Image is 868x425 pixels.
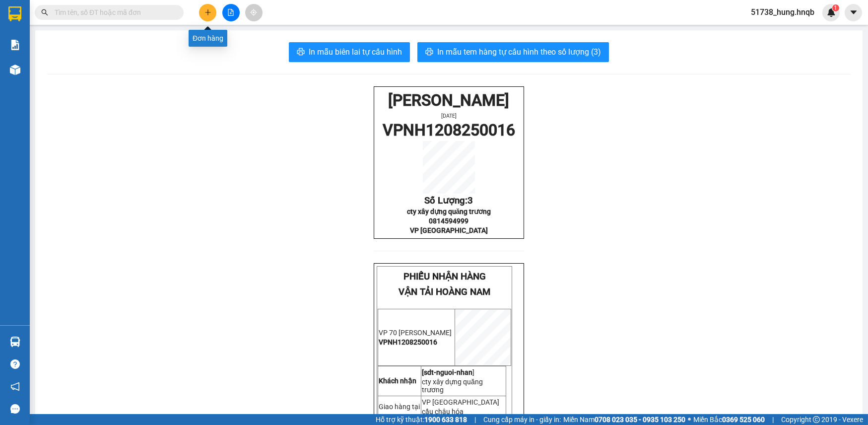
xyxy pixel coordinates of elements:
[189,30,227,47] div: Đơn hàng
[595,416,685,424] strong: 0708 023 035 - 0935 103 250
[422,378,483,394] span: cty xây dựng quăng trương
[379,377,416,385] strong: Khách nhận
[48,53,101,106] img: qr-code
[403,271,486,282] span: PHIẾU NHẬN HÀNG
[813,416,820,423] span: copyright
[204,9,211,16] span: plus
[417,42,609,62] button: printerIn mẫu tem hàng tự cấu hình theo số lượng (3)
[424,195,473,206] span: Số Lượng:
[8,33,141,52] span: VPNH1208250016
[309,46,402,58] span: In mẫu biên lai tự cấu hình
[441,113,457,119] span: [DATE]
[399,286,490,297] span: VẬN TẢI HOÀNG NAM
[55,7,172,18] input: Tìm tên, số ĐT hoặc mã đơn
[379,338,437,346] span: VPNH1208250016
[467,195,473,206] span: 3
[67,25,82,31] span: [DATE]
[483,414,561,425] span: Cung cấp máy in - giấy in:
[8,6,21,21] img: logo-vxr
[474,414,476,425] span: |
[376,414,467,425] span: Hỗ trợ kỹ thuật:
[10,40,20,50] img: solution-icon
[422,398,499,406] span: VP [GEOGRAPHIC_DATA]
[422,368,474,376] span: ]
[743,6,822,18] span: 51738_hung.hnqb
[10,404,20,414] span: message
[563,414,685,425] span: Miền Nam
[289,42,410,62] button: printerIn mẫu biên lai tự cấu hình
[14,4,135,23] span: [PERSON_NAME]
[832,4,839,11] sup: 1
[827,8,836,17] img: icon-new-feature
[424,416,467,424] strong: 1900 633 818
[422,368,472,376] strong: [sdt-nguoi-nhan
[10,337,20,347] img: warehouse-icon
[222,4,240,21] button: file-add
[437,46,601,58] span: In mẫu tem hàng tự cấu hình theo số lượng (3)
[849,8,858,17] span: caret-down
[245,4,263,21] button: aim
[388,91,509,110] span: [PERSON_NAME]
[227,9,234,16] span: file-add
[10,65,20,75] img: warehouse-icon
[383,121,515,140] span: VPNH1208250016
[410,226,488,234] span: VP [GEOGRAPHIC_DATA]
[10,382,20,391] span: notification
[407,208,491,215] span: cty xây dựng quăng trương
[199,4,216,21] button: plus
[378,396,421,418] td: Giao hàng tại
[834,4,837,11] span: 1
[845,4,862,21] button: caret-down
[688,418,691,422] span: ⚪️
[425,48,433,57] span: printer
[422,408,464,416] span: cầu châu hóa
[722,416,765,424] strong: 0369 525 060
[379,329,452,337] span: VP 70 [PERSON_NAME]
[41,9,48,16] span: search
[772,414,774,425] span: |
[250,9,257,16] span: aim
[297,48,305,57] span: printer
[10,359,20,369] span: question-circle
[429,217,468,225] span: 0814594999
[693,414,765,425] span: Miền Bắc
